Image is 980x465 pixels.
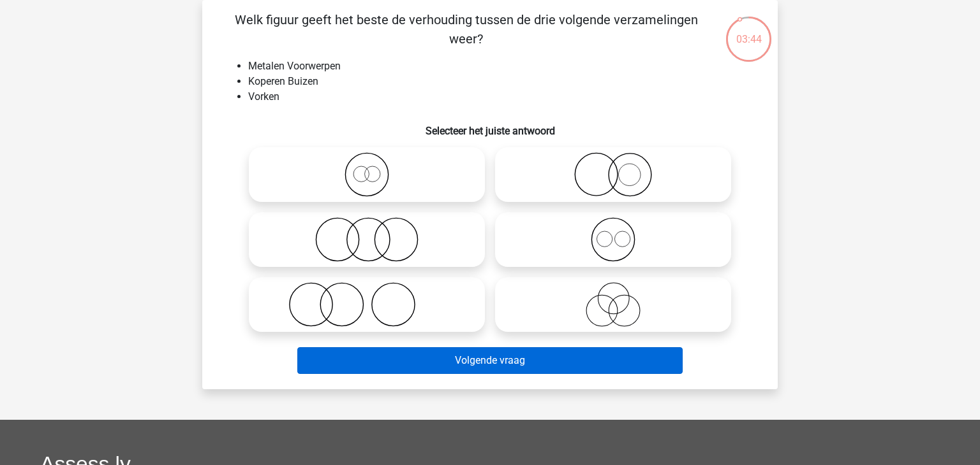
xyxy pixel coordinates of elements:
[248,89,757,104] li: Vorken
[248,59,757,74] li: Metalen Voorwerpen
[223,115,757,137] h6: Selecteer het juiste antwoord
[248,74,757,89] li: Koperen Buizen
[297,347,683,374] button: Volgende vraag
[223,10,709,48] p: Welk figuur geeft het beste de verhouding tussen de drie volgende verzamelingen weer?
[725,15,773,47] div: 03:44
